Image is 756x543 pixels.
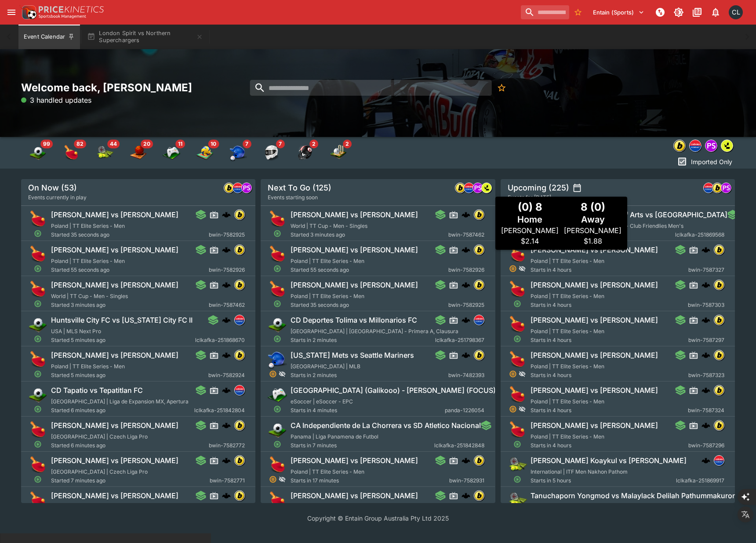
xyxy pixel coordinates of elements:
div: cerberus [222,280,231,289]
img: table_tennis.png [28,490,47,510]
img: bwin.png [235,421,244,430]
h6: [PERSON_NAME] vs [PERSON_NAME] [291,245,418,255]
img: lsports.jpeg [482,183,491,193]
img: baseball [229,144,247,162]
div: cerberus [462,245,470,254]
div: bwin [673,140,686,152]
span: Starts in 4 hours [531,230,675,239]
span: Events starting soon [268,193,318,202]
img: lclkafka.png [235,385,244,395]
span: 99 [40,140,53,148]
svg: Open [34,335,42,343]
img: PriceKinetics Logo [19,4,37,21]
div: cerberus [462,280,470,289]
div: lclkafka [233,183,243,193]
svg: Open [513,230,521,237]
img: table_tennis.png [268,209,287,229]
div: bwin [714,315,724,325]
img: bwin.png [714,350,724,360]
div: Volleyball [196,144,214,162]
span: bwin-7582925 [209,230,245,239]
span: bwin-7582924 [208,371,245,380]
h6: [PERSON_NAME] vs [PERSON_NAME] [531,316,658,325]
span: lclkafka-251842848 [434,441,484,450]
span: [GEOGRAPHIC_DATA] | [GEOGRAPHIC_DATA] - Primera A, Clausura [291,328,458,334]
img: bwin.png [474,491,484,500]
span: Starts in 2 minutes [291,371,448,380]
h6: [GEOGRAPHIC_DATA] (Galikooo) - [PERSON_NAME] (FOCUS) (Bo1) [291,386,515,395]
h6: Tanuchaporn Yongmod vs Malaylack Delilah Pathummakuronen [531,491,745,500]
img: logo-cerberus.svg [462,456,470,465]
img: logo-cerberus.svg [222,210,231,219]
img: bwin.png [455,183,465,193]
img: bwin.png [714,385,724,395]
img: pandascore.png [473,183,483,193]
img: logo-cerberus.svg [222,491,231,500]
img: bwin.png [474,210,484,219]
img: table_tennis.png [28,420,47,439]
img: bwin.png [474,456,484,465]
div: bwin [474,245,484,255]
h6: [PERSON_NAME] vs [PERSON_NAME] [291,280,418,290]
span: Starts in 4 minutes [291,406,445,415]
svg: Suspended [509,370,517,378]
span: bwin-7587327 [688,266,724,274]
img: motor_racing [263,144,280,162]
img: logo-cerberus.svg [222,280,231,289]
svg: Suspended [509,265,517,273]
button: open drawer [4,4,19,20]
span: Poland | TT Elite Series - Men [51,258,125,264]
span: USA | MLS Next Pro [51,328,101,334]
div: lsports [481,183,492,193]
svg: Open [34,230,42,237]
img: lclkafka.png [690,140,701,151]
span: bwin-7582771 [210,476,245,485]
img: american_football [296,144,314,162]
span: bwin-7582925 [448,301,484,309]
img: bwin.png [235,280,244,290]
span: bwin-7587462 [448,230,484,239]
span: bwin-7587462 [209,301,245,309]
span: Starts in 2 minutes [291,336,435,345]
h6: [PERSON_NAME] vs [PERSON_NAME] [51,245,178,255]
button: Chad Liu [726,3,745,22]
img: table_tennis.png [508,385,527,404]
span: Poland | TT Elite Series - Men [51,223,125,229]
h6: [PERSON_NAME] vs [PERSON_NAME] [291,491,418,500]
img: bwin.png [714,245,724,255]
h6: [PERSON_NAME] vs [PERSON_NAME] [51,421,178,430]
div: lclkafka [474,315,484,325]
h6: [PERSON_NAME] vs [PERSON_NAME] [291,456,418,465]
svg: Open [34,265,42,273]
div: Soccer [29,144,47,162]
img: logo-cerberus.svg [701,456,710,465]
img: baseball.png [268,350,287,369]
img: table_tennis.png [28,280,47,299]
svg: Hidden [518,406,525,413]
h6: [PERSON_NAME] vs [PERSON_NAME] [291,210,418,219]
div: bwin [714,245,724,255]
h5: Upcoming (225) [508,183,569,193]
div: Event type filters [672,137,735,155]
img: logo-cerberus.svg [222,386,231,395]
svg: Suspended [269,370,277,378]
svg: Open [274,405,282,413]
div: lclkafka [234,315,245,325]
img: logo-cerberus.svg [462,351,470,360]
div: cerberus [462,316,470,324]
svg: Open [34,300,42,308]
svg: Open [513,300,521,308]
span: bwin-7587303 [688,301,724,309]
div: lclkafka [703,183,714,193]
img: lclkafka.png [464,183,474,193]
button: Notifications [708,4,723,20]
span: bwin-7582926 [209,266,245,274]
img: lclkafka.png [704,183,713,193]
img: bwin.png [474,350,484,360]
img: logo-cerberus.svg [222,421,231,430]
span: Starts in 4 hours [531,301,688,309]
h6: [PERSON_NAME] vs [PERSON_NAME] [531,386,658,395]
h6: [PERSON_NAME] vs [PERSON_NAME] [531,421,658,430]
span: bwin-7587296 [688,441,724,450]
img: bwin.png [474,280,484,290]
